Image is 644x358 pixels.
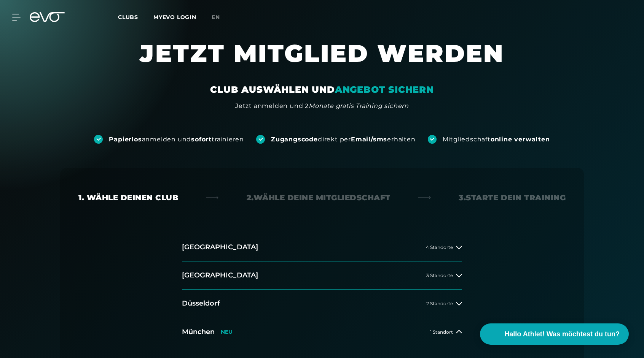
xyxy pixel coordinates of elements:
[182,299,220,308] h2: Düsseldorf
[182,242,258,252] h2: [GEOGRAPHIC_DATA]
[109,135,244,144] div: anmelden und trainieren
[182,318,462,346] button: MünchenNEU1 Standort
[182,327,215,337] h2: München
[212,14,220,21] span: en
[443,135,550,144] div: Mitgliedschaft
[191,136,212,143] strong: sofort
[118,13,153,21] a: Clubs
[221,329,233,335] p: NEU
[182,271,258,280] h2: [GEOGRAPHIC_DATA]
[426,301,453,306] span: 2 Standorte
[109,136,142,143] strong: Papierlos
[480,323,629,345] button: Hallo Athlet! Was möchtest du tun?
[426,273,453,278] span: 3 Standorte
[271,136,318,143] strong: Zugangscode
[235,101,409,111] div: Jetzt anmelden und 2
[212,13,229,22] a: en
[182,290,462,318] button: Düsseldorf2 Standorte
[335,84,434,95] em: ANGEBOT SICHERN
[491,136,550,143] strong: online verwalten
[94,38,550,84] h1: JETZT MITGLIED WERDEN
[118,14,138,21] span: Clubs
[351,136,387,143] strong: Email/sms
[247,192,391,203] div: 2. Wähle deine Mitgliedschaft
[182,261,462,290] button: [GEOGRAPHIC_DATA]3 Standorte
[459,192,566,203] div: 3. Starte dein Training
[504,329,620,339] span: Hallo Athlet! Was möchtest du tun?
[271,135,415,144] div: direkt per erhalten
[210,84,434,96] div: CLUB AUSWÄHLEN UND
[153,14,196,21] a: MYEVO LOGIN
[426,245,453,250] span: 4 Standorte
[182,233,462,261] button: [GEOGRAPHIC_DATA]4 Standorte
[309,102,409,109] em: Monate gratis Training sichern
[78,192,178,203] div: 1. Wähle deinen Club
[430,329,453,334] span: 1 Standort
